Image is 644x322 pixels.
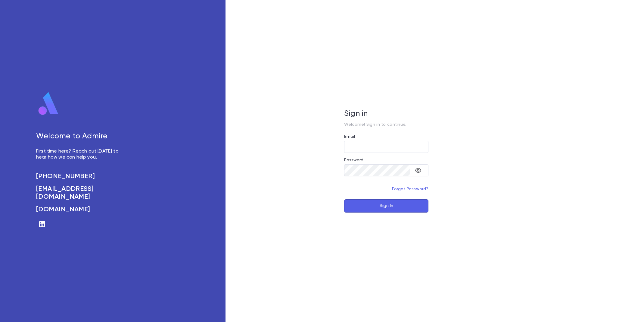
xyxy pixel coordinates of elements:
img: logo [36,92,61,116]
button: toggle password visibility [412,164,424,176]
a: Forgot Password? [392,187,429,191]
label: Email [344,134,355,139]
button: Sign In [344,199,428,213]
p: First time here? Reach out [DATE] to hear how we can help you. [36,148,125,160]
a: [DOMAIN_NAME] [36,206,125,213]
label: Password [344,158,363,163]
a: [PHONE_NUMBER] [36,172,125,180]
p: Welcome! Sign in to continue. [344,122,428,127]
h5: Welcome to Admire [36,132,125,141]
a: [EMAIL_ADDRESS][DOMAIN_NAME] [36,185,125,201]
h5: Sign in [344,109,428,118]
